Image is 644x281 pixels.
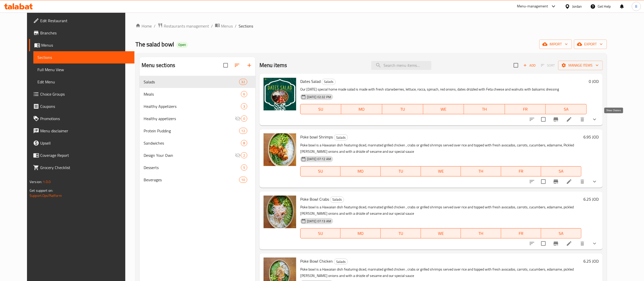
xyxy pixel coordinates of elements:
svg: Inactive section [235,152,241,158]
a: Sections [33,51,134,63]
span: Manage items [562,62,599,69]
span: Select to update [538,176,549,187]
div: Sandwiches [144,140,241,146]
button: Add section [243,59,255,71]
button: WE [421,228,461,238]
span: Salads [334,259,348,265]
span: Branches [40,30,130,36]
button: delete [576,113,588,125]
span: Design Your Own [144,152,235,158]
span: FR [503,168,539,175]
span: Restaurants management [164,23,209,29]
span: TH [463,230,499,237]
span: MO [342,230,379,237]
a: Menu disclaimer [29,125,134,137]
button: show more [588,113,601,125]
span: Protein Pudding [144,128,239,134]
span: Menu disclaimer [40,128,130,134]
span: TU [384,106,421,113]
span: Edit Restaurant [40,18,130,24]
a: Choice Groups [29,88,134,100]
span: TU [383,168,419,175]
span: Healthy appetizers [144,116,235,122]
span: 12 [239,129,247,133]
span: 0 [241,116,247,121]
span: Menus [221,23,233,29]
span: WE [423,230,459,237]
button: TU [381,166,421,176]
a: Grocery Checklist [29,161,134,174]
div: items [241,91,247,97]
span: Salads [144,79,239,85]
button: WE [421,166,461,176]
button: SA [541,166,581,176]
a: Edit menu item [566,240,572,247]
span: Select to update [538,238,549,249]
span: [DATE] 02:32 PM [305,95,333,99]
div: Meals6 [140,88,255,100]
a: Coupons [29,100,134,112]
span: WE [425,106,462,113]
span: Sections [239,23,253,29]
button: FR [505,104,546,114]
span: Choice Groups [40,91,130,97]
span: Salads [334,135,348,140]
span: Desserts [144,164,241,171]
h6: 6.25 JOD [583,196,599,203]
button: MO [340,228,381,238]
span: TU [383,230,419,237]
span: Select to update [538,114,549,125]
button: TH [464,104,505,114]
input: search [371,61,431,70]
h6: 6.25 JOD [583,258,599,265]
a: Menus [29,39,134,51]
span: MO [342,168,379,175]
span: Version: [30,178,42,185]
div: Salads [334,134,348,140]
a: Upsell [29,137,134,149]
a: Branches [29,27,134,39]
div: Meals [144,91,241,97]
span: B [635,4,637,9]
button: SU [300,228,340,238]
span: Grocery Checklist [40,164,130,171]
button: delete [576,237,588,250]
p: Poke bowl is a Hawaiian dish featuring diced, marinated grilled chicken , crabs or grilled shrimp... [300,142,581,155]
div: Healthy Appetizers3 [140,100,255,112]
span: Sections [37,54,130,60]
button: show more [588,175,601,188]
div: items [241,152,247,158]
span: Dates Salad [300,78,321,85]
button: sort-choices [526,113,538,125]
span: TH [463,168,499,175]
span: Select section first [538,61,558,69]
p: Poke bowl is a Hawaiian dish featuring diced, marinated grilled chicken , crabs or grilled shrimp... [300,266,581,279]
div: Open [176,42,188,48]
span: 10 [239,177,247,182]
a: Full Menu View [33,63,134,76]
span: Full Menu View [37,67,130,73]
button: Branch-specific-item [550,175,562,188]
div: Salads [334,259,348,265]
h6: 0 JOD [589,78,599,85]
div: items [241,103,247,109]
button: TU [382,104,423,114]
span: 6 [241,92,247,97]
span: SA [548,106,585,113]
svg: Show Choices [592,178,598,185]
li: / [235,23,237,29]
button: FR [501,228,541,238]
span: Menus [41,42,130,48]
span: 1.0.0 [43,178,51,185]
button: MO [340,166,381,176]
span: export [578,41,603,47]
svg: Show Choices [592,240,598,247]
button: show more [588,237,601,250]
div: Sandwiches8 [140,137,255,149]
span: Add item [521,61,538,69]
a: Support.OpsPlatform [30,192,62,199]
div: Desserts5 [140,161,255,174]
